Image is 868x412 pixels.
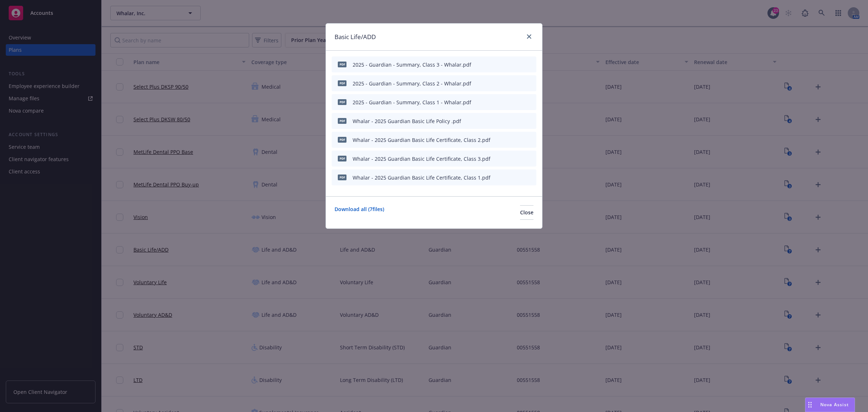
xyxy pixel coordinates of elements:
div: Whalar - 2025 Guardian Basic Life Certificate, Class 2.pdf [353,136,490,144]
a: close [525,32,533,41]
span: Nova Assist [820,402,849,408]
button: download file [504,80,510,87]
button: download file [504,98,510,106]
button: archive file [528,117,533,125]
span: pdf [338,156,346,161]
button: download file [504,174,510,181]
button: preview file [515,174,522,181]
button: preview file [515,61,522,68]
button: download file [504,155,510,163]
div: 2025 - Guardian - Summary, Class 1 - Whalar.pdf [353,98,471,106]
button: archive file [528,174,533,181]
span: pdf [338,137,346,142]
div: Whalar - 2025 Guardian Basic Life Certificate, Class 3.pdf [353,155,490,163]
button: archive file [528,61,533,68]
span: pdf [338,118,346,123]
span: pdf [338,62,346,67]
button: download file [504,61,510,68]
button: Nova Assist [805,398,855,412]
button: preview file [515,155,522,163]
h1: Basic Life/ADD [335,32,376,42]
div: 2025 - Guardian - Summary, Class 3 - Whalar.pdf [353,61,471,68]
a: Download all ( 7 files) [335,205,384,220]
span: pdf [338,99,346,105]
div: Drag to move [805,398,814,412]
div: Whalar - 2025 Guardian Basic Life Policy .pdf [353,117,461,125]
button: archive file [528,136,533,144]
button: archive file [528,98,533,106]
button: download file [504,136,510,144]
span: pdf [338,175,346,180]
button: preview file [515,80,522,87]
div: 2025 - Guardian - Summary, Class 2 - Whalar.pdf [353,80,471,87]
button: Close [520,205,533,220]
button: archive file [528,155,533,163]
span: Close [520,209,533,216]
div: Whalar - 2025 Guardian Basic Life Certificate, Class 1.pdf [353,174,490,181]
button: preview file [515,136,522,144]
span: pdf [338,80,346,86]
button: download file [504,117,510,125]
button: archive file [528,80,533,87]
button: preview file [515,117,522,125]
button: preview file [515,98,522,106]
